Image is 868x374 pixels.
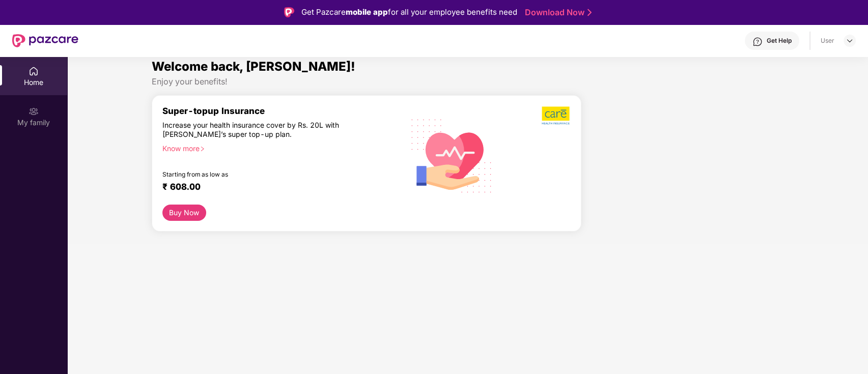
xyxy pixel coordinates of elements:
img: svg+xml;base64,PHN2ZyBpZD0iSG9tZSIgeG1sbnM9Imh0dHA6Ly93d3cudzMub3JnLzIwMDAvc3ZnIiB3aWR0aD0iMjAiIG... [29,66,39,76]
button: Buy Now [162,205,207,221]
div: ₹ 608.00 [162,182,390,194]
div: Know more [162,144,395,151]
div: Starting from as low as [162,170,357,178]
img: svg+xml;base64,PHN2ZyB3aWR0aD0iMjAiIGhlaWdodD0iMjAiIHZpZXdCb3g9IjAgMCAyMCAyMCIgZmlsbD0ibm9uZSIgeG... [29,106,39,117]
strong: mobile app [346,7,388,17]
div: User [821,37,834,45]
span: Welcome back, [PERSON_NAME]! [152,59,355,74]
div: Get Help [767,37,792,45]
img: b5dec4f62d2307b9de63beb79f102df3.png [542,106,571,125]
span: right [200,146,205,152]
div: Super-topup Insurance [162,106,401,116]
img: svg+xml;base64,PHN2ZyBpZD0iRHJvcGRvd24tMzJ4MzIiIHhtbG5zPSJodHRwOi8vd3d3LnczLm9yZy8yMDAwL3N2ZyIgd2... [846,37,854,45]
img: Logo [284,7,294,17]
img: Stroke [587,7,592,18]
div: Increase your health insurance cover by Rs. 20L with [PERSON_NAME]’s super top-up plan. [162,121,357,139]
img: svg+xml;base64,PHN2ZyBpZD0iSGVscC0zMngzMiIgeG1sbnM9Imh0dHA6Ly93d3cudzMub3JnLzIwMDAvc3ZnIiB3aWR0aD... [752,37,763,47]
a: Download Now [525,7,589,18]
div: Enjoy your benefits! [152,76,784,87]
img: svg+xml;base64,PHN2ZyB4bWxucz0iaHR0cDovL3d3dy53My5vcmcvMjAwMC9zdmciIHhtbG5zOnhsaW5rPSJodHRwOi8vd3... [403,106,500,205]
img: New Pazcare Logo [12,34,78,47]
div: Get Pazcare for all your employee benefits need [301,6,517,18]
